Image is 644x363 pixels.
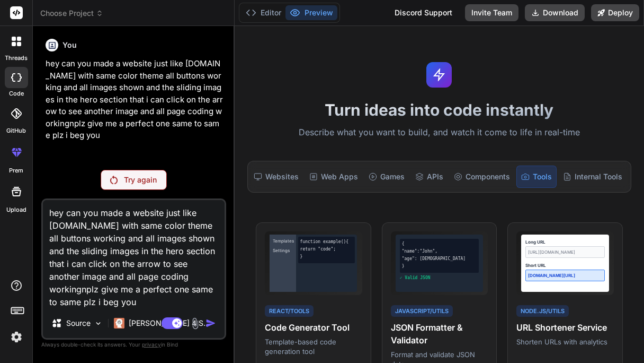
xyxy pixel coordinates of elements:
img: settings [7,328,25,346]
p: Template-based code generation tool [265,337,362,356]
button: Editor [241,5,285,20]
label: prem [9,166,23,175]
div: JavaScript/Utils [391,305,453,317]
div: [DOMAIN_NAME][URL] [525,270,604,281]
p: Try again [124,175,157,185]
div: Discord Support [388,4,459,21]
img: Claude 4 Sonnet [114,318,124,329]
img: Pick Models [94,319,103,328]
label: Upload [6,205,26,214]
button: Deploy [591,4,639,21]
div: Games [364,166,409,188]
div: function example() { [300,239,353,245]
label: GitHub [6,126,26,135]
button: Invite Team [465,4,518,21]
h1: Turn ideas into code instantly [241,100,638,119]
span: privacy [142,341,161,348]
div: } [402,263,477,270]
div: ✓ Valid JSON [400,275,479,281]
p: hey can you made a website just like [DOMAIN_NAME] with same color theme all buttons working and ... [46,58,224,142]
h6: You [62,40,77,50]
div: React/Tools [265,305,314,317]
div: } [300,254,353,260]
label: code [9,89,24,98]
div: [URL][DOMAIN_NAME] [525,246,604,258]
div: Components [450,166,514,188]
div: return "code"; [300,246,353,253]
p: Shorten URLs with analytics [516,337,614,347]
p: Source [66,318,91,329]
div: { [402,241,477,247]
span: Choose Project [40,8,103,19]
div: Internal Tools [559,166,627,188]
button: Preview [285,5,337,20]
div: Settings [272,246,294,255]
div: Short URL [525,262,604,269]
h4: Code Generator Tool [265,321,362,334]
div: Node.js/Utils [516,305,569,317]
div: Web Apps [305,166,362,188]
div: Tools [516,166,557,188]
div: Websites [249,166,303,188]
p: [PERSON_NAME] 4 S.. [129,318,208,329]
textarea: hey can you made a website just like [DOMAIN_NAME] with same color theme all buttons working and ... [43,200,225,308]
p: Always double-check its answers. Your in Bind [41,340,226,350]
div: Templates [272,237,294,245]
button: Download [525,4,585,21]
div: "age": [DEMOGRAPHIC_DATA] [402,256,477,262]
img: Retry [110,176,118,184]
p: Describe what you want to build, and watch it come to life in real-time [241,126,638,140]
div: APIs [411,166,448,188]
h4: JSON Formatter & Validator [391,321,488,347]
div: "name":"John", [402,248,477,255]
img: attachment [189,317,201,330]
label: threads [5,54,28,63]
h4: URL Shortener Service [516,321,614,334]
img: icon [205,318,216,329]
div: Long URL [525,239,604,245]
